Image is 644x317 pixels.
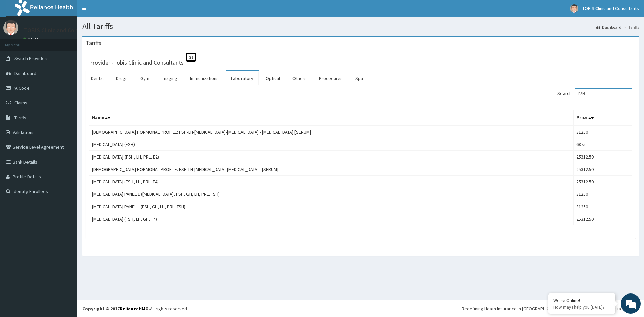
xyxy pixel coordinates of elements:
div: We're Online! [553,297,610,303]
span: Claims [14,100,28,106]
textarea: Type your message and hit 'Enter' [3,183,128,207]
input: Search: [575,88,632,98]
td: 25312.50 [574,176,632,188]
a: Laboratory [226,71,259,85]
p: How may I help you today? [553,304,610,310]
td: [MEDICAL_DATA] (FSH, LH, GH, T4) [89,213,574,225]
td: 25312.50 [574,213,632,225]
strong: Copyright © 2017 . [82,306,150,312]
div: Redefining Heath Insurance in [GEOGRAPHIC_DATA] using Telemedicine and Data Science! [462,305,639,312]
p: TOBIS Clinic and Consultants [23,27,100,33]
span: Tariffs [14,115,26,121]
td: [MEDICAL_DATA] PANEL 1 ([MEDICAL_DATA], FSH, GH, LH, PRL, TSH) [89,188,574,200]
footer: All rights reserved. [77,300,644,317]
h3: Provider - Tobis Clinic and Consultants [89,60,184,66]
a: Spa [350,71,368,85]
a: Imaging [156,71,183,85]
a: Online [23,37,40,41]
td: [MEDICAL_DATA] PANEL II (FSH, GH, LH, PRL, TSH) [89,200,574,213]
a: Immunizations [184,71,224,85]
a: Procedures [314,71,348,85]
td: [DEMOGRAPHIC_DATA] HORMONAL PROFILE: FSH-LH-[MEDICAL_DATA]-[MEDICAL_DATA] - [SERUM] [89,163,574,176]
li: Tariffs [622,24,639,30]
img: User Image [3,20,18,35]
div: Chat with us now [35,38,113,46]
td: 25312.50 [574,163,632,176]
td: 31250 [574,188,632,200]
td: 31250 [574,126,632,138]
td: 6875 [574,138,632,151]
span: TOBIS Clinic and Consultants [582,5,639,11]
div: Minimize live chat window [110,3,126,19]
a: Dashboard [596,24,621,30]
a: Drugs [111,71,133,85]
span: We're online! [39,85,93,152]
td: 31250 [574,200,632,213]
td: [MEDICAL_DATA]-(FSH, LH, PRL, E2) [89,151,574,163]
td: [MEDICAL_DATA] (FSH, LH, PRL, T4) [89,176,574,188]
th: Name [89,110,574,126]
img: User Image [570,4,578,13]
h1: All Tariffs [82,22,639,31]
a: Gym [135,71,155,85]
th: Price [574,110,632,126]
a: Dental [86,71,109,85]
td: [DEMOGRAPHIC_DATA] HORMONAL PROFILE: FSH-LH-[MEDICAL_DATA]-[MEDICAL_DATA] - [MEDICAL_DATA] [SERUM] [89,126,574,138]
span: St [186,53,196,62]
td: [MEDICAL_DATA] (FSH) [89,138,574,151]
td: 25312.50 [574,151,632,163]
label: Search: [557,88,632,98]
h3: Tariffs [86,40,101,46]
img: d_794563401_company_1708531726252_794563401 [12,34,27,50]
span: Switch Providers [14,55,49,61]
span: Dashboard [14,70,36,76]
a: RelianceHMO [120,306,149,312]
a: Optical [260,71,285,85]
a: Others [287,71,312,85]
